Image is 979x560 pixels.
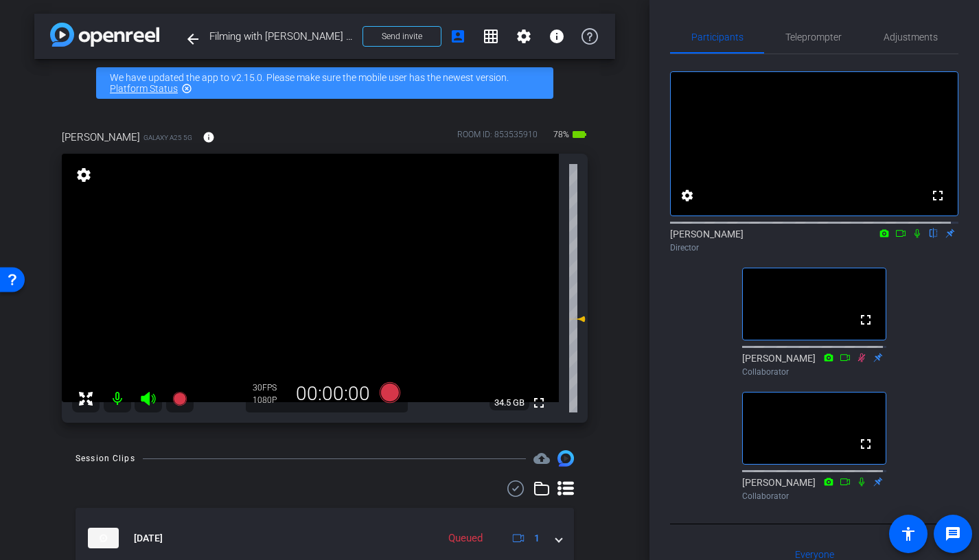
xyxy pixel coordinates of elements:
mat-icon: info [549,28,565,45]
div: 30 [253,382,287,393]
mat-icon: info [203,131,215,143]
div: [PERSON_NAME] [742,476,886,502]
mat-icon: message [945,526,961,542]
div: Queued [441,530,489,546]
mat-icon: battery_std [571,126,588,143]
span: 34.5 GB [489,395,529,411]
div: 1080P [253,395,287,406]
mat-icon: fullscreen [531,395,547,411]
img: app-logo [50,23,159,47]
mat-icon: flip [925,226,942,239]
mat-icon: account_box [450,28,466,45]
div: 00:00:00 [287,382,379,406]
span: [PERSON_NAME] [62,130,140,145]
span: Everyone [795,550,834,559]
mat-icon: settings [74,167,93,183]
div: Collaborator [742,366,886,378]
div: Collaborator [742,490,886,502]
a: Platform Status [110,83,178,94]
span: Participants [691,32,744,42]
mat-icon: settings [516,28,532,45]
div: We have updated the app to v2.15.0. Please make sure the mobile user has the newest version. [96,67,553,99]
mat-icon: -5 dB [569,311,586,327]
span: [DATE] [134,531,163,546]
mat-icon: highlight_off [181,83,192,94]
span: FPS [262,383,277,393]
span: Filming with [PERSON_NAME] (IRM) [209,23,354,50]
mat-icon: fullscreen [930,187,946,204]
span: Adjustments [884,32,938,42]
mat-icon: settings [679,187,695,204]
mat-icon: cloud_upload [533,450,550,467]
div: [PERSON_NAME] [742,351,886,378]
span: Send invite [382,31,422,42]
button: Send invite [362,26,441,47]
img: Session clips [557,450,574,467]
span: Destinations for your clips [533,450,550,467]
div: Session Clips [76,452,135,465]
span: Teleprompter [785,32,842,42]
div: ROOM ID: 853535910 [457,128,538,148]
mat-icon: arrow_back [185,31,201,47]
div: Director [670,242,958,254]
span: 1 [534,531,540,546]
mat-icon: fullscreen [857,312,874,328]
mat-icon: fullscreen [857,436,874,452]
mat-icon: accessibility [900,526,917,542]
div: [PERSON_NAME] [670,227,958,254]
span: 78% [551,124,571,145]
mat-icon: grid_on [483,28,499,45]
span: Galaxy A25 5G [143,132,192,143]
img: thumb-nail [88,528,119,548]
